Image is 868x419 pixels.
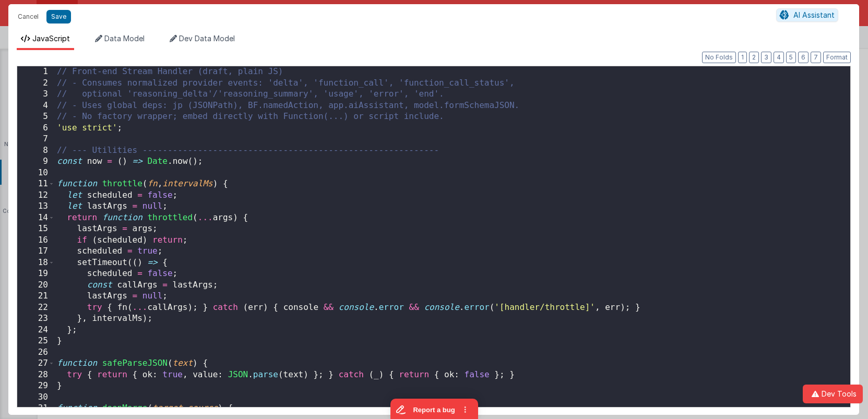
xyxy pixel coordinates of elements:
[17,89,55,100] div: 3
[761,52,771,63] button: 3
[46,10,71,23] button: Save
[17,66,55,78] div: 1
[17,358,55,369] div: 27
[17,268,55,280] div: 19
[17,201,55,212] div: 13
[13,9,44,24] button: Cancel
[17,212,55,224] div: 14
[823,52,851,63] button: Format
[17,100,55,112] div: 4
[17,313,55,325] div: 23
[749,52,759,63] button: 2
[17,392,55,403] div: 30
[32,34,70,43] span: JavaScript
[104,34,145,43] span: Data Model
[17,246,55,257] div: 17
[17,280,55,291] div: 20
[803,385,863,403] button: Dev Tools
[17,336,55,347] div: 25
[17,257,55,269] div: 18
[17,156,55,167] div: 9
[17,380,55,392] div: 29
[776,8,838,22] button: AI Assistant
[17,123,55,134] div: 6
[17,347,55,358] div: 26
[17,302,55,314] div: 22
[738,52,747,63] button: 1
[17,111,55,123] div: 5
[17,403,55,414] div: 31
[17,145,55,157] div: 8
[774,52,784,63] button: 4
[17,369,55,381] div: 28
[798,52,808,63] button: 6
[179,34,235,43] span: Dev Data Model
[17,235,55,246] div: 16
[793,10,835,19] span: AI Assistant
[17,325,55,336] div: 24
[17,223,55,235] div: 15
[786,52,796,63] button: 5
[17,178,55,190] div: 11
[17,134,55,145] div: 7
[811,52,821,63] button: 7
[17,291,55,302] div: 21
[702,52,736,63] button: No Folds
[17,78,55,89] div: 2
[17,190,55,201] div: 12
[17,167,55,179] div: 10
